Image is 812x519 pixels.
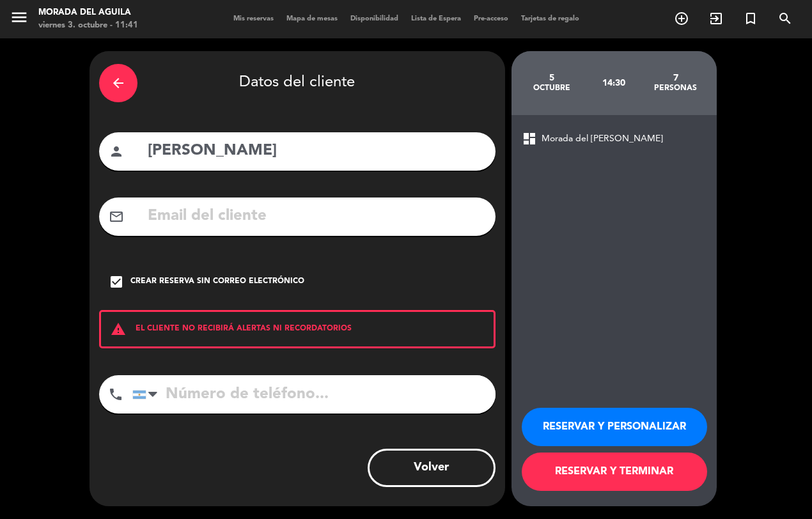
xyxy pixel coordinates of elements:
button: RESERVAR Y PERSONALIZAR [522,408,707,446]
i: mail_outline [109,209,124,224]
i: search [777,11,793,26]
input: Email del cliente [146,203,486,229]
span: Mapa de mesas [280,15,344,22]
i: person [109,144,124,159]
div: EL CLIENTE NO RECIBIRÁ ALERTAS NI RECORDATORIOS [99,310,496,348]
div: 5 [521,73,583,83]
div: octubre [521,83,583,93]
div: personas [644,83,707,93]
div: Crear reserva sin correo electrónico [130,275,304,288]
span: Mis reservas [227,15,280,22]
i: add_circle_outline [674,11,689,26]
i: menu [10,8,29,27]
div: 7 [644,73,707,83]
div: Datos del cliente [99,61,496,105]
div: viernes 3. octubre - 11:41 [38,19,138,32]
input: Nombre del cliente [146,138,486,164]
span: Tarjetas de regalo [515,15,586,22]
button: RESERVAR Y TERMINAR [522,453,707,491]
i: warning [101,321,136,337]
i: arrow_back [111,75,126,91]
div: Morada del Aguila [38,6,138,19]
span: Disponibilidad [344,15,405,22]
i: check_box [109,274,124,290]
span: Pre-acceso [467,15,515,22]
span: dashboard [522,131,537,146]
span: Lista de Espera [405,15,467,22]
button: menu [10,8,29,31]
div: 14:30 [582,61,644,105]
i: exit_to_app [708,11,724,26]
div: Argentina: +54 [133,376,162,413]
i: turned_in_not [743,11,758,26]
button: Volver [368,449,496,487]
span: Morada del [PERSON_NAME] [542,132,663,146]
i: phone [108,387,123,402]
input: Número de teléfono... [132,375,496,414]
